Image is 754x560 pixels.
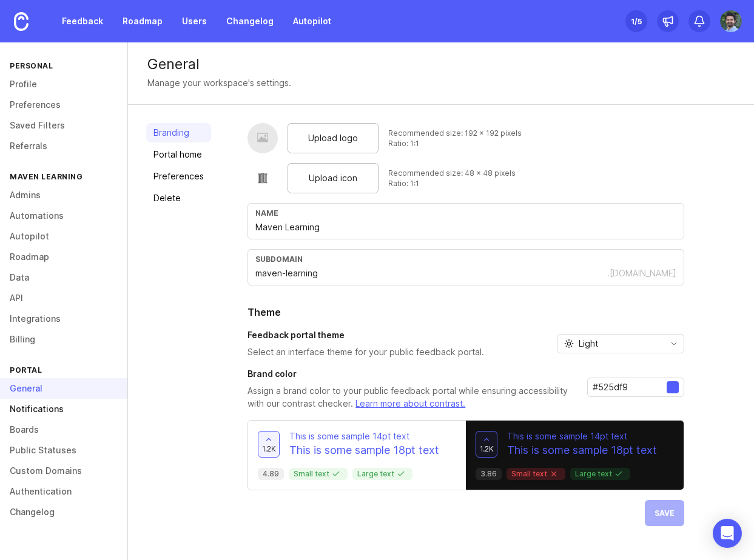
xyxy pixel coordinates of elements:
[263,469,279,479] p: 4.89
[564,339,574,348] svg: prefix icon Sun
[289,442,439,458] p: This is some sample 18pt text
[115,10,170,32] a: Roadmap
[247,305,684,319] h2: Theme
[247,368,577,380] h3: Brand color
[607,267,676,279] div: .[DOMAIN_NAME]
[507,442,657,458] p: This is some sample 18pt text
[357,469,408,479] p: Large text
[308,132,358,145] span: Upload logo
[388,178,516,188] div: Ratio: 1:1
[309,172,357,185] span: Upload icon
[255,255,676,264] div: subdomain
[579,337,598,350] span: Light
[511,469,560,479] p: Small text
[388,138,522,148] div: Ratio: 1:1
[258,431,280,458] button: 1.2k
[625,10,647,32] button: 1/5
[713,519,742,548] div: Open Intercom Messenger
[146,123,211,142] a: Branding
[262,444,276,454] span: 1.2k
[664,339,684,348] svg: toggle icon
[388,168,516,178] div: Recommended size: 48 x 48 pixels
[175,10,214,32] a: Users
[147,57,735,72] div: General
[255,208,676,218] div: Name
[55,10,110,32] a: Feedback
[146,145,211,164] a: Portal home
[289,430,439,442] p: This is some sample 14pt text
[147,76,291,90] div: Manage your workspace's settings.
[286,10,338,32] a: Autopilot
[575,469,625,479] p: Large text
[146,167,211,186] a: Preferences
[631,13,642,30] div: 1 /5
[388,128,522,138] div: Recommended size: 192 x 192 pixels
[247,385,577,410] p: Assign a brand color to your public feedback portal while ensuring accessibility with our contras...
[247,346,484,358] p: Select an interface theme for your public feedback portal.
[355,398,465,408] a: Learn more about contrast.
[476,431,497,458] button: 1.2k
[480,469,497,479] p: 3.86
[247,329,484,341] h3: Feedback portal theme
[219,10,281,32] a: Changelog
[507,430,657,442] p: This is some sample 14pt text
[294,469,343,479] p: Small text
[480,444,494,454] span: 1.2k
[255,267,607,280] input: Subdomain
[720,10,742,32] img: Rishin Banker
[557,334,684,353] div: toggle menu
[146,188,211,208] a: Delete
[14,12,29,31] img: Canny Home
